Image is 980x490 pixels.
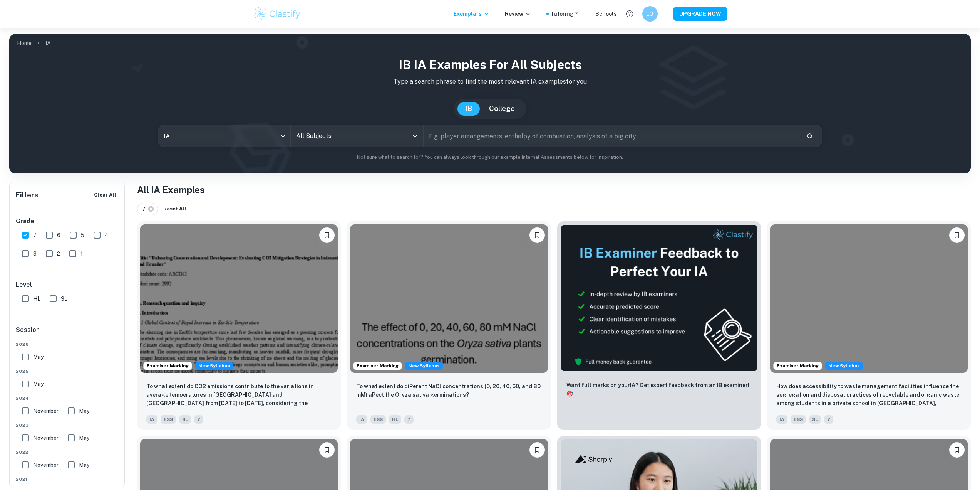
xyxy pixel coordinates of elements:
span: May [33,353,44,361]
span: New Syllabus [195,362,233,370]
span: 7 [824,415,833,424]
span: 2021 [16,476,119,483]
p: Review [505,10,531,18]
span: November [33,461,59,469]
a: Examiner MarkingStarting from the May 2026 session, the ESS IA requirements have changed. We crea... [137,221,341,430]
button: Help and Feedback [623,7,636,20]
span: 5 [81,231,84,239]
h6: Grade [16,217,119,226]
button: Open [410,131,420,141]
span: 7 [194,415,203,424]
img: profile cover [9,34,971,173]
span: 7 [142,205,149,213]
a: ThumbnailWant full marks on yourIA? Get expert feedback from an IB examiner! [557,221,761,430]
div: IA [158,125,291,147]
div: Starting from the May 2026 session, the ESS IA requirements have changed. We created this exempla... [405,362,443,370]
button: Bookmark [529,227,545,243]
span: 🎯 [566,391,573,397]
span: 2025 [16,368,119,375]
p: To what extent do diPerent NaCl concentrations (0, 20, 40, 60, and 80 mM) aPect the Oryza sativa ... [356,382,541,399]
h6: Filters [16,190,38,200]
p: Exemplars [454,10,489,18]
img: ESS IA example thumbnail: To what extent do diPerent NaCl concentr [350,224,548,373]
span: 1 [80,249,83,258]
span: 2024 [16,395,119,402]
h1: IB IA examples for all subjects [15,56,965,74]
button: Bookmark [949,442,965,458]
button: Reset All [161,203,188,215]
span: SL [809,415,821,424]
span: May [79,461,89,469]
h6: Level [16,280,119,290]
span: November [33,434,59,442]
span: HL [33,295,40,303]
span: IA [356,415,367,424]
img: ESS IA example thumbnail: How does accessibility to waste manageme [770,224,968,373]
p: To what extent do CO2 emissions contribute to the variations in average temperatures in Indonesia... [146,382,332,408]
span: May [33,380,44,388]
div: 7 [137,203,158,215]
span: 2022 [16,449,119,456]
span: May [79,434,89,442]
span: IA [146,415,157,424]
button: Bookmark [319,227,335,243]
button: Bookmark [529,442,545,458]
span: 7 [33,231,37,239]
span: ESS [791,415,806,424]
span: 6 [57,231,60,239]
p: Type a search phrase to find the most relevant IA examples for you [15,77,965,86]
img: Clastify logo [253,6,302,22]
p: Not sure what to search for? You can always look through our example Internal Assessments below f... [15,153,965,161]
div: Starting from the May 2026 session, the ESS IA requirements have changed. We created this exempla... [195,362,233,370]
span: November [33,407,59,415]
span: May [79,407,89,415]
span: SL [61,295,67,303]
button: LO [642,6,658,22]
span: 3 [33,249,37,258]
span: New Syllabus [405,362,443,370]
span: Examiner Marking [353,362,402,369]
span: Examiner Marking [144,362,192,369]
div: Starting from the May 2026 session, the ESS IA requirements have changed. We created this exempla... [825,362,863,370]
span: IA [776,415,787,424]
button: Bookmark [949,227,965,243]
a: Examiner MarkingStarting from the May 2026 session, the ESS IA requirements have changed. We crea... [767,221,971,430]
img: ESS IA example thumbnail: To what extent do CO2 emissions contribu [140,224,338,373]
span: ESS [370,415,386,424]
span: 7 [404,415,414,424]
button: UPGRADE NOW [673,7,727,21]
input: E.g. player arrangements, enthalpy of combustion, analysis of a big city... [424,125,800,147]
p: Want full marks on your IA ? Get expert feedback from an IB examiner! [566,381,752,398]
span: 2 [57,249,60,258]
button: IB [457,102,480,116]
a: Examiner MarkingStarting from the May 2026 session, the ESS IA requirements have changed. We crea... [347,221,551,430]
button: Search [803,130,816,143]
button: College [481,102,523,116]
span: SL [179,415,191,424]
span: Examiner Marking [774,362,822,369]
a: Home [17,38,32,49]
h1: All IA Examples [137,183,971,197]
span: HL [389,415,401,424]
p: IA [45,39,51,47]
span: 2026 [16,341,119,348]
h6: Session [16,325,119,341]
span: 4 [105,231,109,239]
button: Clear All [92,189,118,201]
span: New Syllabus [825,362,863,370]
img: Thumbnail [560,224,758,372]
h6: LO [645,10,654,18]
button: Bookmark [319,442,335,458]
p: How does accessibility to waste management facilities influence the segregation and disposal prac... [776,382,962,408]
span: 2023 [16,422,119,429]
span: ESS [161,415,176,424]
a: Schools [595,10,617,18]
a: Tutoring [550,10,580,18]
